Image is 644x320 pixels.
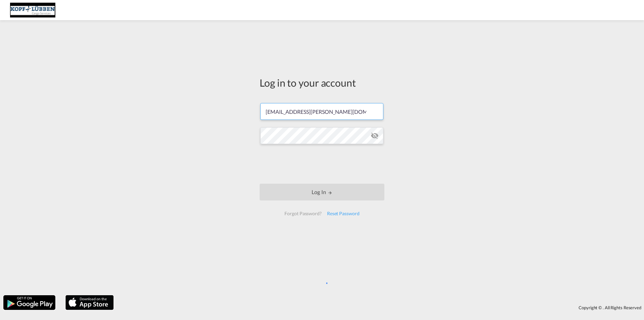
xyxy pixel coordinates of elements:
div: Forgot Password? [282,208,324,220]
input: Enter email/phone number [260,103,383,120]
img: google.png [3,294,56,311]
iframe: reCAPTCHA [271,151,373,177]
img: 25cf3bb0aafc11ee9c4fdbd399af7748.JPG [10,3,55,18]
div: Log in to your account [260,76,384,90]
img: apple.png [65,294,114,311]
button: LOGIN [260,184,384,200]
div: Reset Password [324,208,362,220]
div: Copyright © . All Rights Reserved [117,302,644,313]
md-icon: icon-eye-off [371,132,379,140]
